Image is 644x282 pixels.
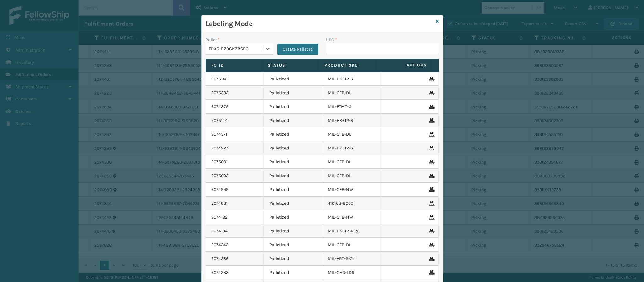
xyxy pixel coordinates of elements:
[211,76,228,82] a: 2075145
[264,224,322,238] td: Palletized
[211,242,228,248] a: 2074242
[264,141,322,155] td: Palletized
[264,183,322,197] td: Palletized
[429,105,433,109] i: Remove From Pallet
[322,155,381,169] td: MIL-CFB-DL
[429,174,433,178] i: Remove From Pallet
[211,90,228,96] a: 2075332
[264,86,322,100] td: Palletized
[322,266,381,279] td: MIL-CHG-LDR
[322,127,381,141] td: MIL-CFB-DL
[429,187,433,192] i: Remove From Pallet
[211,145,228,151] a: 2074927
[268,62,313,68] label: Status
[322,100,381,114] td: MIL-FTMT-G
[211,200,228,207] a: 2074031
[211,228,228,234] a: 2074194
[322,114,381,127] td: MIL-HK612-6
[322,141,381,155] td: MIL-HK612-6
[322,183,381,197] td: MIL-CFB-NW
[377,60,430,70] span: Actions
[264,210,322,224] td: Palletized
[429,215,433,220] i: Remove From Pallet
[264,266,322,279] td: Palletized
[429,132,433,137] i: Remove From Pallet
[429,160,433,164] i: Remove From Pallet
[324,62,369,68] label: Product SKU
[322,210,381,224] td: MIL-CFB-NW
[211,159,228,165] a: 2075001
[211,62,256,68] label: Fo Id
[322,72,381,86] td: MIL-HK612-6
[322,197,381,210] td: 410168-8060
[322,86,381,100] td: MIL-CFB-DL
[211,117,228,124] a: 2075144
[277,44,318,55] button: Create Pallet Id
[429,77,433,81] i: Remove From Pallet
[429,229,433,233] i: Remove From Pallet
[429,270,433,275] i: Remove From Pallet
[264,197,322,210] td: Palletized
[322,238,381,252] td: MIL-CFB-DL
[264,127,322,141] td: Palletized
[322,224,381,238] td: MIL-HK612-4-25
[209,46,262,52] div: FDXG-BZOGNZB6BO
[211,173,228,179] a: 2075002
[429,243,433,247] i: Remove From Pallet
[326,36,337,43] label: UPC
[206,36,220,43] label: Pallet
[211,131,227,138] a: 2074571
[264,169,322,183] td: Palletized
[429,118,433,123] i: Remove From Pallet
[211,256,228,262] a: 2074236
[429,257,433,261] i: Remove From Pallet
[429,146,433,150] i: Remove From Pallet
[264,100,322,114] td: Palletized
[206,19,433,29] h3: Labeling Mode
[322,252,381,266] td: MIL-ART-S-GY
[264,238,322,252] td: Palletized
[264,252,322,266] td: Palletized
[264,114,322,127] td: Palletized
[264,72,322,86] td: Palletized
[429,91,433,95] i: Remove From Pallet
[211,187,228,193] a: 2074999
[322,169,381,183] td: MIL-CFB-DL
[211,214,228,220] a: 2074132
[211,104,228,110] a: 2074879
[429,201,433,206] i: Remove From Pallet
[264,155,322,169] td: Palletized
[211,269,229,276] a: 2074238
